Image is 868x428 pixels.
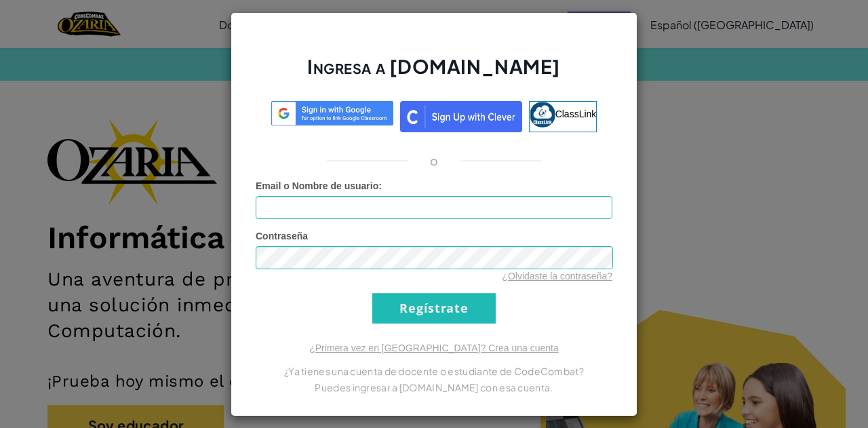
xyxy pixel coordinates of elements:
h2: Ingresa a [DOMAIN_NAME] [256,54,612,93]
span: ClassLink [555,108,597,119]
a: ¿Olvidaste la contraseña? [502,271,612,281]
p: ¿Ya tienes una cuenta de docente o estudiante de CodeCombat? [256,363,612,379]
img: clever_sso_button@2x.png [400,101,522,132]
img: classlink-logo-small.png [530,102,555,128]
p: Puedes ingresar a [DOMAIN_NAME] con esa cuenta. [256,379,612,395]
span: Contraseña [256,231,308,241]
p: o [430,153,438,169]
input: Regístrate [372,293,496,324]
span: Email o Nombre de usuario [256,180,378,191]
img: log-in-google-sso.svg [271,101,393,126]
a: ¿Primera vez en [GEOGRAPHIC_DATA]? Crea una cuenta [309,343,559,353]
label: : [256,179,382,193]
